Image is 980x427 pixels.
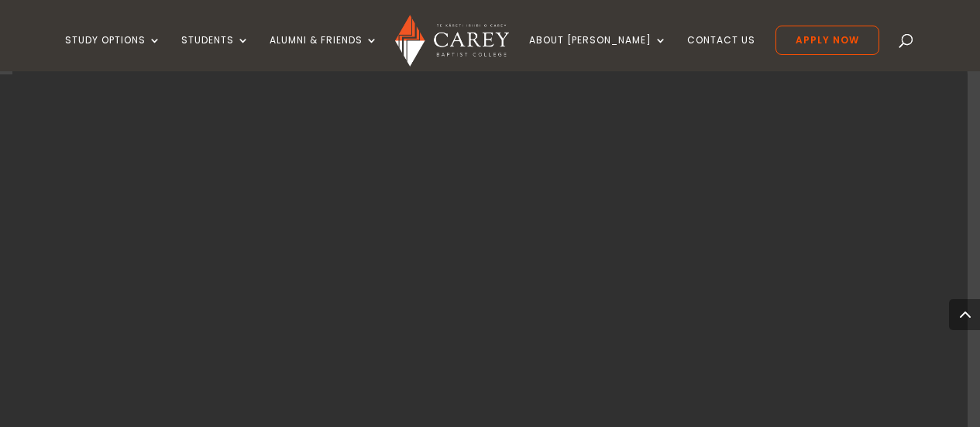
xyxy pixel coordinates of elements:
[529,35,667,71] a: About [PERSON_NAME]
[65,35,161,71] a: Study Options
[181,35,249,71] a: Students
[395,15,509,67] img: Carey Baptist College
[775,26,879,55] a: Apply Now
[270,35,378,71] a: Alumni & Friends
[687,35,755,71] a: Contact Us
